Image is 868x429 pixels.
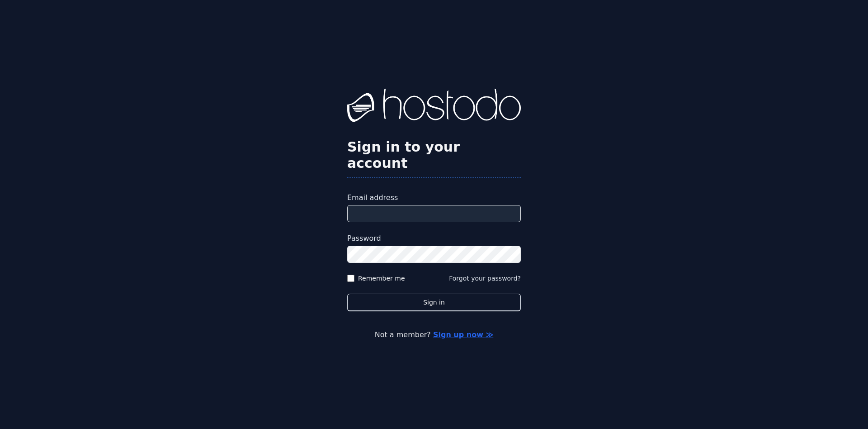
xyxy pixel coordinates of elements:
a: Sign up now ≫ [433,330,493,339]
label: Password [347,233,521,244]
button: Forgot your password? [449,274,521,283]
img: Hostodo [347,89,521,125]
label: Email address [347,192,521,203]
label: Remember me [358,274,405,283]
button: Sign in [347,294,521,311]
h2: Sign in to your account [347,139,521,172]
p: Not a member? [43,329,825,340]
